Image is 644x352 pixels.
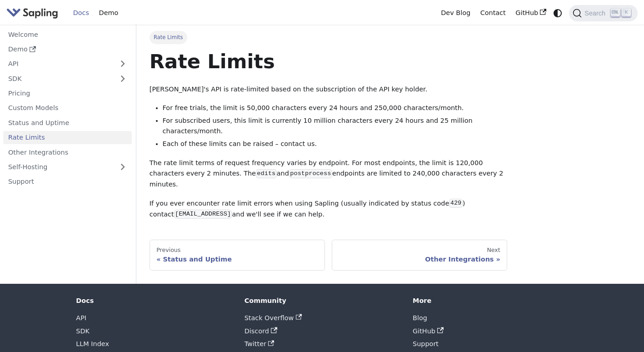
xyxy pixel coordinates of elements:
a: Demo [94,6,123,20]
button: Search (Ctrl+K) [569,5,637,21]
a: Docs [68,6,94,20]
a: Welcome [3,28,132,41]
a: API [76,314,86,322]
h1: Rate Limits [150,49,507,74]
div: More [413,297,568,305]
a: API [3,57,114,70]
code: postprocess [289,169,332,178]
a: Twitter [245,340,275,347]
nav: Docs pages [150,240,507,271]
a: Demo [3,43,132,56]
a: SDK [3,72,114,85]
a: Status and Uptime [3,116,132,129]
div: Docs [76,297,231,305]
a: GitHub [413,327,444,335]
span: Search [582,10,611,17]
a: Stack Overflow [245,314,302,322]
a: Custom Models [3,101,132,115]
button: Expand sidebar category 'API' [114,57,132,70]
code: [EMAIL_ADDRESS] [174,210,232,219]
button: Switch between dark and light mode (currently system mode) [551,6,564,20]
code: 429 [449,199,462,208]
a: GitHub [510,6,551,20]
p: The rate limit terms of request frequency varies by endpoint. For most endpoints, the limit is 12... [150,158,507,190]
a: Discord [245,327,277,335]
img: Sapling.ai [6,6,58,20]
div: Other Integrations [339,255,500,263]
a: Self-Hosting [3,161,132,174]
li: For subscribed users, this limit is currently 10 million characters every 24 hours and 25 million... [163,116,508,137]
a: Blog [413,314,427,322]
a: NextOther Integrations [332,240,507,271]
nav: Breadcrumbs [150,31,507,44]
kbd: K [622,9,631,17]
span: Rate Limits [150,31,187,44]
a: SDK [76,327,90,335]
a: Sapling.ai [6,6,61,20]
a: Support [3,175,132,188]
p: [PERSON_NAME]'s API is rate-limited based on the subscription of the API key holder. [150,84,507,95]
a: PreviousStatus and Uptime [150,240,325,271]
div: Next [339,246,500,254]
div: Previous [156,246,318,254]
a: Dev Blog [436,6,475,20]
li: Each of these limits can be raised – contact us. [163,139,508,150]
div: Community [245,297,400,305]
button: Expand sidebar category 'SDK' [114,72,132,85]
code: edits [256,169,277,178]
p: If you ever encounter rate limit errors when using Sapling (usually indicated by status code ) co... [150,198,507,220]
a: Pricing [3,87,132,100]
a: Contact [475,6,511,20]
a: Support [413,340,439,347]
a: Other Integrations [3,146,132,159]
a: Rate Limits [3,131,132,144]
div: Status and Uptime [156,255,318,263]
a: LLM Index [76,340,109,347]
li: For free trials, the limit is 50,000 characters every 24 hours and 250,000 characters/month. [163,103,508,114]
